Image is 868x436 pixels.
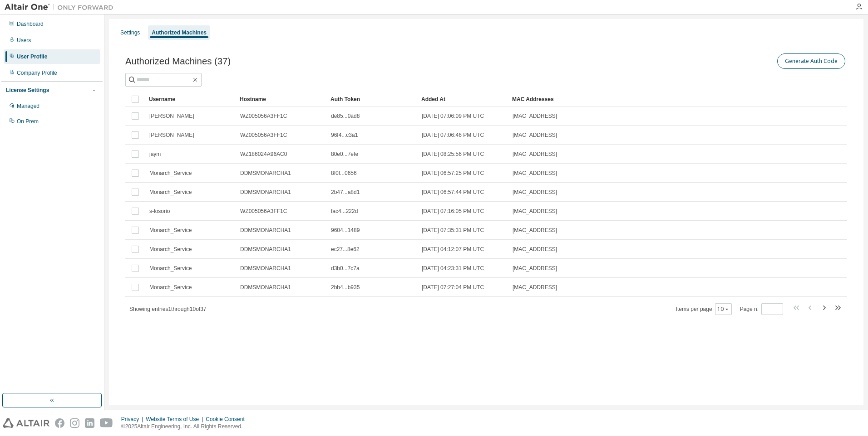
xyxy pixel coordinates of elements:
span: Showing entries 1 through 10 of 37 [129,306,207,312]
div: Privacy [121,416,146,423]
div: MAC Addresses [512,92,752,107]
span: DDMSMONARCHA1 [240,284,291,291]
span: Monarch_Service [149,227,192,234]
span: Authorized Machines (37) [125,56,231,67]
span: WZ005056A3FF1C [240,208,287,215]
span: [DATE] 04:23:31 PM UTC [422,265,484,272]
span: ec27...8e62 [331,246,360,253]
span: s-losorio [149,208,170,215]
img: linkedin.svg [85,418,94,428]
div: Authorized Machines [152,29,207,36]
span: Items per page [676,303,732,315]
div: On Prem [17,118,39,125]
span: 2bb4...b935 [331,284,360,291]
img: instagram.svg [70,418,79,428]
span: [MAC_ADDRESS] [513,112,557,120]
span: [DATE] 07:06:09 PM UTC [422,112,484,120]
span: [MAC_ADDRESS] [513,189,557,196]
span: Monarch_Service [149,246,192,253]
span: fac4...222d [331,208,358,215]
div: Managed [17,102,39,110]
p: © 2025 Altair Engineering, Inc. All Rights Reserved. [121,423,250,431]
span: [PERSON_NAME] [149,112,194,120]
div: Dashboard [17,20,44,28]
span: [DATE] 07:35:31 PM UTC [422,227,484,234]
span: 2b47...a8d1 [331,189,360,196]
span: [DATE] 08:25:56 PM UTC [422,150,484,158]
button: Generate Auth Code [777,53,845,69]
div: License Settings [6,87,49,94]
div: Website Terms of Use [146,416,206,423]
div: Users [17,37,31,44]
img: altair_logo.svg [3,418,49,428]
span: WZ005056A3FF1C [240,131,287,139]
span: [MAC_ADDRESS] [513,208,557,215]
span: Monarch_Service [149,189,192,196]
span: [DATE] 07:27:04 PM UTC [422,284,484,291]
span: [PERSON_NAME] [149,131,194,139]
span: de85...0ad8 [331,112,360,120]
button: 10 [717,305,730,313]
span: Monarch_Service [149,265,192,272]
div: Cookie Consent [206,416,250,423]
span: [DATE] 06:57:25 PM UTC [422,170,484,177]
span: [MAC_ADDRESS] [513,284,557,291]
span: Monarch_Service [149,284,192,291]
span: DDMSMONARCHA1 [240,189,291,196]
span: [MAC_ADDRESS] [513,227,557,234]
span: 8f0f...0656 [331,170,357,177]
div: Settings [120,29,140,36]
span: DDMSMONARCHA1 [240,265,291,272]
span: [DATE] 07:16:05 PM UTC [422,208,484,215]
span: [MAC_ADDRESS] [513,265,557,272]
span: [DATE] 06:57:44 PM UTC [422,189,484,196]
span: [MAC_ADDRESS] [513,131,557,139]
img: youtube.svg [100,418,113,428]
div: Company Profile [17,69,57,77]
span: jaym [149,150,161,158]
span: [MAC_ADDRESS] [513,246,557,253]
span: DDMSMONARCHA1 [240,227,291,234]
span: [MAC_ADDRESS] [513,150,557,158]
span: WZ005056A3FF1C [240,112,287,120]
div: Hostname [240,92,323,107]
img: Altair One [5,3,118,12]
span: 96f4...c3a1 [331,131,358,139]
span: Monarch_Service [149,170,192,177]
span: Page n. [740,303,783,315]
span: [MAC_ADDRESS] [513,170,557,177]
div: Auth Token [330,92,414,107]
span: WZ186024A96AC0 [240,150,287,158]
div: User Profile [17,53,47,60]
span: DDMSMONARCHA1 [240,170,291,177]
div: Username [149,92,232,107]
span: [DATE] 07:06:46 PM UTC [422,131,484,139]
span: [DATE] 04:12:07 PM UTC [422,246,484,253]
span: d3b0...7c7a [331,265,360,272]
img: facebook.svg [55,418,64,428]
span: 80e0...7efe [331,150,358,158]
div: Added At [421,92,505,107]
span: DDMSMONARCHA1 [240,246,291,253]
span: 9604...1489 [331,227,360,234]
